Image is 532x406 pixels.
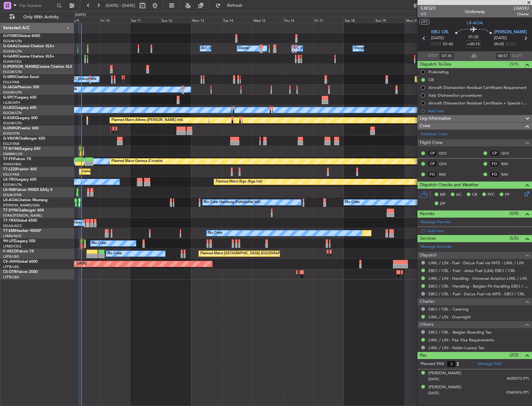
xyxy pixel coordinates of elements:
span: T7-FFI [3,157,14,161]
a: CS-DTRFalcon 2000 [3,270,38,274]
span: (0/0) [510,210,519,217]
span: DP [440,201,446,207]
a: G-ENRGPraetor 600 [3,127,39,130]
a: G-[PERSON_NAME]Cessna Citation XLS [3,65,72,69]
span: G-FOMO [3,34,19,38]
a: LX-TROLegacy 650 [3,178,36,182]
span: Charter [420,298,435,305]
div: Fri 17 [313,17,344,23]
a: Manage PAX [478,361,502,367]
button: Only With Activity [7,12,68,22]
span: [DATE] [428,377,439,381]
div: Mon 20 [405,17,435,23]
a: G-GAALCessna Citation XLS+ [3,44,54,48]
a: DGAA/ACC [3,224,22,228]
div: No Crew [108,249,122,258]
span: G-SIRS [3,75,15,79]
label: Planned PAX [421,361,444,367]
div: CP [427,150,437,157]
a: [PERSON_NAME]/QSA [3,203,40,208]
a: EGGW/LTN [3,111,22,115]
div: FO [489,171,500,178]
div: No Crew [208,228,222,238]
span: [DATE] - [DATE] [106,3,135,8]
a: EGGW/LTN [3,70,22,74]
a: EBCI / CRL - Fuel - Jetex Fuel (LXA) EBCI / CRL [428,268,516,273]
span: [DATE] [431,35,444,41]
div: Planned Maint Riga (Riga Intl) [216,177,262,187]
a: Manage Permits [421,219,451,225]
div: Underway [465,8,485,15]
span: CR [472,192,477,198]
span: LX-TRO [3,178,16,182]
div: A/C Unavailable [71,75,96,84]
a: LIML / LIN - Italian Luxury Tax [428,345,484,350]
span: Dispatch [420,252,437,259]
div: Thu 16 [283,17,313,23]
span: ATOT [427,53,438,59]
span: G-LEGC [3,106,16,110]
a: T7-N1960Legacy 650 [3,147,40,151]
span: G-VNOR [3,137,18,141]
div: No Crew [345,198,360,207]
input: --:-- [495,52,510,60]
div: FO [427,171,437,178]
div: A/C Unavailable [202,44,227,53]
span: Only With Activity [16,15,66,19]
a: 9H-LPZLegacy 500 [3,239,35,243]
div: Tue 14 [222,17,252,23]
span: [DATE] [428,391,439,395]
div: Planned Maint [GEOGRAPHIC_DATA] ([GEOGRAPHIC_DATA]) [200,249,298,258]
a: EGGW/LTN [3,182,22,187]
div: CB [428,77,434,82]
a: EGGW/LTN [3,121,22,126]
span: G-KGKG [3,116,18,120]
span: CS-JHH [3,260,16,264]
a: EGGW/LTN [3,49,22,54]
a: RAK [501,161,515,167]
div: Sat 18 [344,17,374,23]
a: EGLF/FAB [3,172,19,177]
div: Sun 12 [161,17,191,23]
span: 9H-LPZ [3,239,16,243]
a: G-VNORChallenger 650 [3,137,45,141]
div: Wed 15 [252,17,283,23]
a: EGSS/STN [3,131,20,136]
span: 01:25 [469,34,478,40]
div: Add new [428,228,529,233]
span: FP [505,192,510,198]
span: EBCI CRL [431,29,449,35]
span: G-JAGA [3,85,17,89]
a: EBCI / CRL - Catering [428,307,469,312]
input: Trip Number [19,1,55,10]
span: CS-DTR [3,270,16,274]
a: EGNR/CEG [3,59,22,64]
a: LIML / LIN - Handling - Universal Aviation LIML / LIN [428,276,527,281]
a: LFPB/LBG [3,275,19,279]
a: QVS [439,161,453,167]
span: ES681816 (PP) [506,390,529,395]
span: LXA59J [514,5,529,12]
a: T7-DYNChallenger 604 [3,209,44,212]
div: Unplanned Maint [GEOGRAPHIC_DATA] ([GEOGRAPHIC_DATA]) [81,167,183,176]
a: T7-FFIFalcon 7X [3,157,31,161]
span: Dispatch To-Dos [420,61,451,68]
a: RAK [501,172,515,177]
div: [PERSON_NAME] [428,384,461,390]
div: Thu 9 [69,17,100,23]
span: G-GAAL [3,44,17,48]
a: LGAV/ATH [3,100,20,105]
div: Sun 19 [374,17,405,23]
div: Add new [428,108,529,113]
span: Pax [420,352,427,359]
a: G-FOMOGlobal 6000 [3,34,40,38]
a: EDLW/DTM [3,193,21,197]
span: G-GARE [3,55,17,58]
a: T7-EMIHawker 900XP [3,229,41,233]
span: ALDT [512,53,522,59]
div: Fri 10 [100,17,130,23]
div: Italy Disinsection procedures [428,93,482,98]
button: UTC [419,19,430,25]
a: LX-INBFalcon 900EX EASy II [3,188,52,192]
span: Charter [514,12,529,17]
